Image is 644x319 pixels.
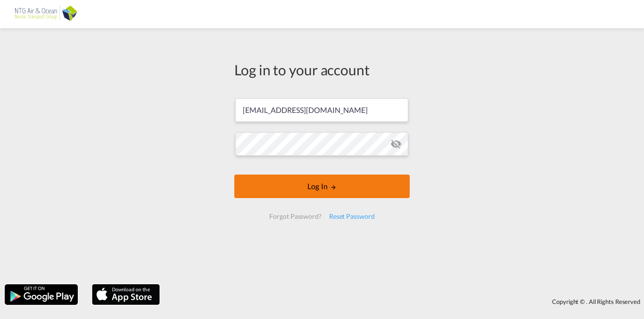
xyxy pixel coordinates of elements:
div: Copyright © . All Rights Reserved [165,294,644,310]
img: google.png [4,283,79,306]
input: Enter email/phone number [235,98,408,122]
img: apple.png [91,283,161,306]
div: Log in to your account [234,60,410,80]
img: af31b1c0b01f11ecbc353f8e72265e29.png [14,4,78,25]
div: Forgot Password? [265,208,325,225]
button: LOGIN [234,175,410,198]
md-icon: icon-eye-off [390,138,402,150]
div: Reset Password [325,208,379,225]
